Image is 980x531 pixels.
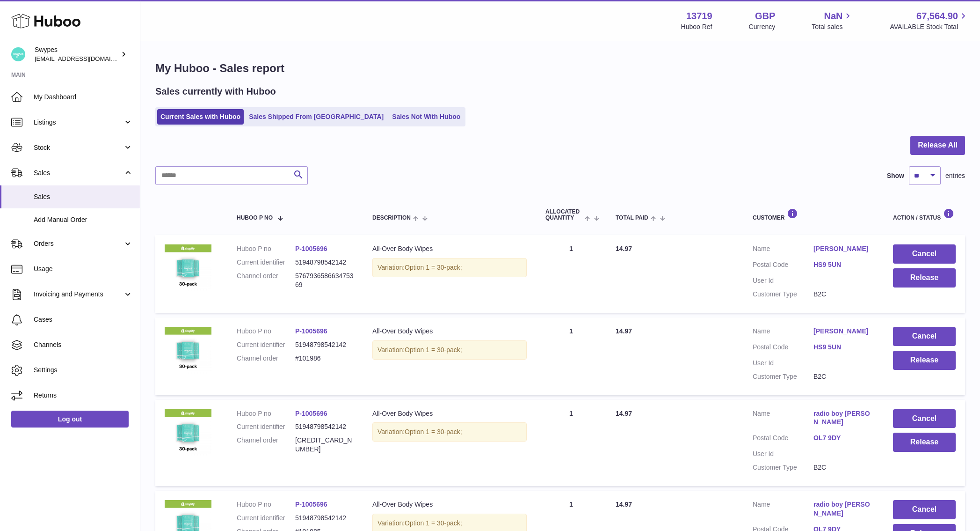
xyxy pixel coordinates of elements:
span: Orders [34,239,123,248]
dd: [CREDIT_CARD_NUMBER] [295,436,354,454]
span: NaN [824,10,842,22]
dd: B2C [813,463,874,472]
dd: 51948798542142 [295,514,354,523]
dt: Channel order [237,272,295,289]
span: Description [372,215,411,221]
span: Option 1 = 30-pack; [405,519,462,527]
div: All-Over Body Wipes [372,409,527,418]
dd: #101986 [295,354,354,363]
dt: Customer Type [753,290,813,299]
a: radio boy [PERSON_NAME] [813,500,874,518]
span: AVAILABLE Stock Total [890,22,969,31]
dt: Huboo P no [237,327,295,336]
dt: Postal Code [753,434,813,445]
span: Settings [34,366,133,375]
dt: Postal Code [753,260,813,272]
div: All-Over Body Wipes [372,327,527,336]
dd: 51948798542142 [295,340,354,349]
span: ALLOCATED Quantity [545,209,582,221]
a: P-1005696 [295,245,327,252]
button: Release All [910,136,965,155]
span: 14.97 [616,501,632,508]
span: Add Manual Order [34,215,133,224]
img: 137191726829084.png [165,327,211,374]
a: OL7 9DY [813,434,874,442]
div: All-Over Body Wipes [372,244,527,253]
strong: 13719 [686,10,712,22]
a: Sales Not With Huboo [389,109,464,125]
a: P-1005696 [295,410,327,417]
a: HS9 5UN [813,260,874,269]
dd: B2C [813,290,874,299]
span: Channels [34,340,133,349]
div: Customer [753,208,874,221]
a: HS9 5UN [813,343,874,352]
h1: My Huboo - Sales report [155,61,965,76]
td: 1 [536,235,606,313]
div: Variation: [372,340,527,360]
strong: GBP [755,10,775,22]
button: Release [893,351,956,370]
button: Cancel [893,500,956,519]
dd: 51948798542142 [295,258,354,267]
button: Cancel [893,244,956,264]
a: Sales Shipped From [GEOGRAPHIC_DATA] [246,109,387,125]
button: Cancel [893,327,956,346]
button: Release [893,433,956,452]
dt: Current identifier [237,422,295,431]
dt: Name [753,409,813,429]
span: Total paid [616,215,648,221]
span: Total sales [812,22,853,31]
div: Variation: [372,422,527,442]
img: 137191726829084.png [165,244,211,291]
div: Variation: [372,258,527,277]
span: Listings [34,118,123,127]
a: NaN Total sales [812,10,853,31]
span: Sales [34,192,133,201]
dt: Current identifier [237,258,295,267]
h2: Sales currently with Huboo [155,85,276,98]
button: Release [893,268,956,288]
span: Cases [34,315,133,324]
span: 14.97 [616,410,632,417]
a: 67,564.90 AVAILABLE Stock Total [890,10,969,31]
td: 1 [536,317,606,395]
span: entries [945,171,965,180]
span: Returns [34,391,133,400]
a: P-1005696 [295,501,327,508]
dd: B2C [813,372,874,381]
span: 14.97 [616,245,632,252]
span: My Dashboard [34,93,133,102]
a: [PERSON_NAME] [813,244,874,253]
a: Log out [11,411,129,428]
a: P-1005696 [295,327,327,335]
span: Option 1 = 30-pack; [405,428,462,435]
span: Option 1 = 30-pack; [405,264,462,271]
dt: Customer Type [753,463,813,472]
dt: Name [753,500,813,520]
dt: Huboo P no [237,409,295,418]
span: Stock [34,143,123,152]
a: [PERSON_NAME] [813,327,874,336]
span: Option 1 = 30-pack; [405,346,462,354]
span: 67,564.90 [916,10,958,22]
dt: Current identifier [237,340,295,349]
a: Current Sales with Huboo [157,109,244,125]
td: 1 [536,400,606,486]
span: Huboo P no [237,215,273,221]
span: [EMAIL_ADDRESS][DOMAIN_NAME] [35,55,138,62]
div: Huboo Ref [681,22,712,31]
span: Sales [34,169,123,177]
div: Currency [749,22,776,31]
dt: Huboo P no [237,244,295,253]
div: Action / Status [893,208,956,221]
dt: Channel order [237,354,295,363]
dd: 51948798542142 [295,422,354,431]
div: All-Over Body Wipes [372,500,527,509]
dd: 576793658663475369 [295,272,354,289]
dt: Huboo P no [237,500,295,509]
a: radio boy [PERSON_NAME] [813,409,874,427]
dt: User Id [753,450,813,458]
dt: User Id [753,359,813,368]
span: Invoicing and Payments [34,290,123,299]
